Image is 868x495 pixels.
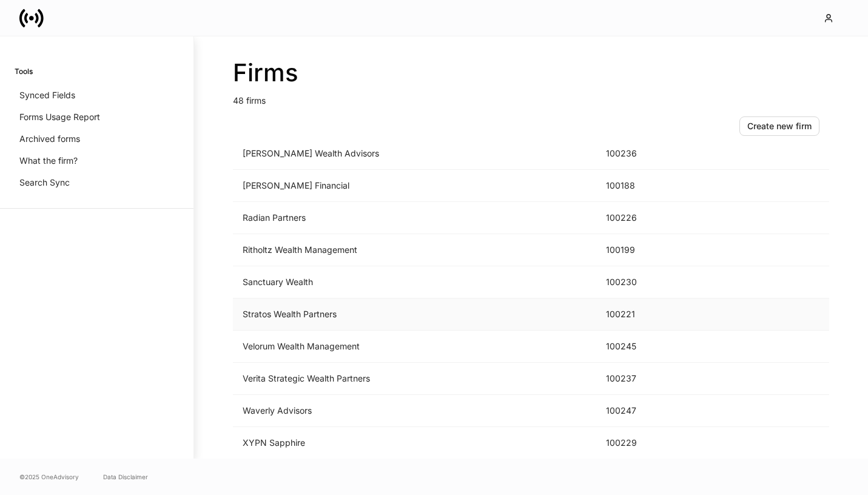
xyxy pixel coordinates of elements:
[233,363,596,395] td: Verita Strategic Wealth Partners
[233,395,596,427] td: Waverly Advisors
[19,111,100,123] p: Forms Usage Report
[233,427,596,459] td: XYPN Sapphire
[233,138,596,170] td: [PERSON_NAME] Wealth Advisors
[233,298,596,331] td: Stratos Wealth Partners
[19,155,78,167] p: What the firm?
[596,427,688,459] td: 100229
[15,172,179,194] a: Search Sync
[103,472,148,482] a: Data Disclaimer
[596,363,688,395] td: 100237
[15,128,179,150] a: Archived forms
[596,298,688,331] td: 100221
[233,58,829,87] h2: Firms
[19,177,70,189] p: Search Sync
[747,120,812,132] div: Create new firm
[739,116,819,136] button: Create new firm
[233,87,829,107] p: 48 firms
[233,202,596,234] td: Radian Partners
[596,395,688,427] td: 100247
[15,84,179,106] a: Synced Fields
[233,170,596,202] td: [PERSON_NAME] Financial
[19,89,75,101] p: Synced Fields
[233,331,596,363] td: Velorum Wealth Management
[596,234,688,266] td: 100199
[596,138,688,170] td: 100236
[19,133,80,145] p: Archived forms
[596,266,688,298] td: 100230
[19,472,79,482] span: © 2025 OneAdvisory
[596,202,688,234] td: 100226
[596,331,688,363] td: 100245
[15,106,179,128] a: Forms Usage Report
[596,170,688,202] td: 100188
[233,266,596,298] td: Sanctuary Wealth
[15,150,179,172] a: What the firm?
[15,66,33,77] h6: Tools
[233,234,596,266] td: Ritholtz Wealth Management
